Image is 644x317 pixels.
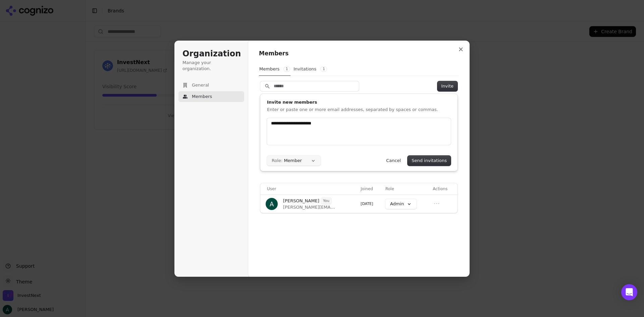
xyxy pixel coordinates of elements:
[321,198,331,204] span: You
[259,50,459,58] h1: Members
[430,183,458,195] th: Actions
[408,156,451,166] button: Send invitations
[433,200,441,208] button: Open menu
[182,60,240,72] p: Manage your organization.
[437,81,458,91] button: Invite
[383,183,430,195] th: Role
[266,198,278,210] img: Andrew Berg
[260,81,359,91] input: Search
[385,199,417,209] button: Admin
[267,99,451,105] h1: Invite new members
[283,204,336,210] span: [PERSON_NAME][EMAIL_ADDRESS][DOMAIN_NAME]
[283,198,319,204] span: [PERSON_NAME]
[621,284,637,300] div: Open Intercom Messenger
[293,63,327,75] button: Invitations
[178,91,244,102] button: Members
[267,156,321,166] button: Role:Member
[267,107,451,113] p: Enter or paste one or more email addresses, separated by spaces or commas.
[178,80,244,91] button: General
[192,94,212,100] span: Members
[283,66,290,72] span: 1
[182,49,240,59] h1: Organization
[320,66,327,72] span: 1
[358,183,383,195] th: Joined
[192,82,209,88] span: General
[382,156,405,166] button: Cancel
[455,43,467,55] button: Close modal
[361,202,373,206] span: [DATE]
[259,63,290,76] button: Members
[260,183,358,195] th: User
